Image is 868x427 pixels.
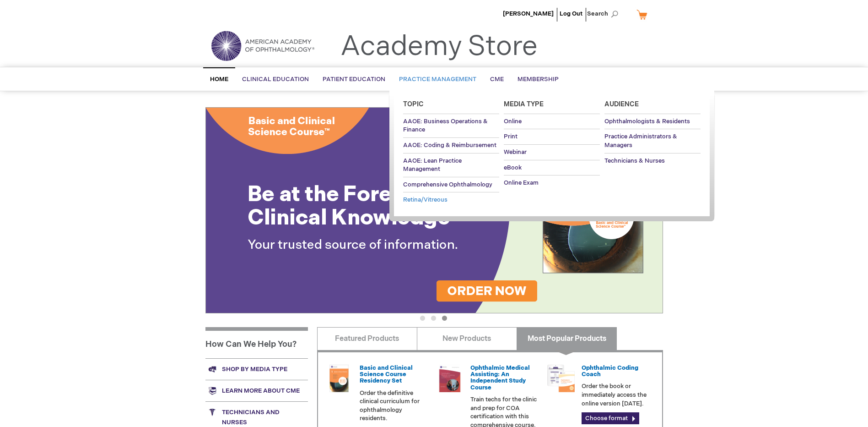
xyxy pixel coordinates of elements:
[417,327,517,350] a: New Products
[205,380,308,401] a: Learn more about CME
[205,327,308,358] h1: How Can We Help You?
[242,76,309,83] span: Clinical Education
[518,76,559,83] span: Membership
[403,196,447,203] span: Retina/Vitreous
[504,148,527,156] span: Webinar
[470,364,530,391] a: Ophthalmic Medical Assisting: An Independent Study Course
[403,118,488,134] span: AAOE: Business Operations & Finance
[604,100,639,108] span: Audience
[340,30,538,63] a: Academy Store
[604,157,665,164] span: Technicians & Nurses
[403,181,492,188] span: Comprehensive Ophthalmology
[323,76,385,83] span: Patient Education
[325,365,353,392] img: 02850963u_47.png
[604,133,677,149] span: Practice Administrators & Managers
[210,76,228,83] span: Home
[403,157,462,173] span: AAOE: Lean Practice Management
[582,382,651,408] p: Order the book or immediately access the online version [DATE].
[403,100,424,108] span: Topic
[504,164,522,171] span: eBook
[504,179,539,186] span: Online Exam
[504,118,522,125] span: Online
[517,327,617,350] a: Most Popular Products
[547,365,575,392] img: codngu_60.png
[436,365,464,392] img: 0219007u_51.png
[205,358,308,380] a: Shop by media type
[360,389,429,423] p: Order the definitive clinical curriculum for ophthalmology residents.
[490,76,504,83] span: CME
[504,100,544,108] span: Media Type
[399,76,476,83] span: Practice Management
[360,364,413,385] a: Basic and Clinical Science Course Residency Set
[582,364,638,378] a: Ophthalmic Coding Coach
[431,316,436,321] button: 2 of 3
[604,118,690,125] span: Ophthalmologists & Residents
[442,316,447,321] button: 3 of 3
[420,316,425,321] button: 1 of 3
[503,10,554,17] a: [PERSON_NAME]
[582,412,639,424] a: Choose format
[587,5,622,23] span: Search
[560,10,582,17] a: Log Out
[403,142,496,149] span: AAOE: Coding & Reimbursement
[504,133,518,140] span: Print
[317,327,417,350] a: Featured Products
